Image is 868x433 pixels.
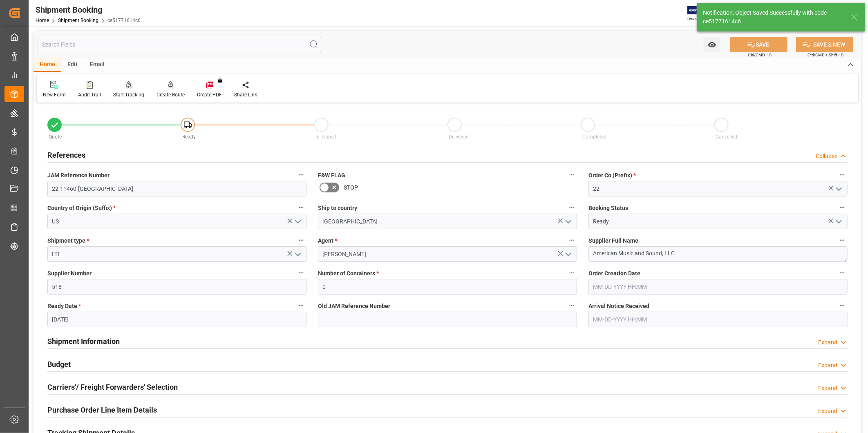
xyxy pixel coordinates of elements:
input: Search Fields [38,37,321,52]
button: Shipment type * [296,235,306,246]
button: open menu [291,215,304,228]
div: Notification: Object Saved Successfully with code ce51771614c6 [703,9,843,26]
div: Expand [818,338,837,347]
span: Arrival Notice Received [588,302,649,310]
input: MM-DD-YYYY HH:MM [588,312,848,327]
span: Old JAM Reference Number [318,302,390,310]
span: Ready [182,134,196,140]
div: Expand [818,384,837,393]
span: STOP [344,183,358,192]
button: Supplier Number [296,268,306,278]
button: Old JAM Reference Number [566,300,577,311]
span: Cancelled [716,134,737,140]
button: Ready Date * [296,300,306,311]
span: Shipment type [47,237,89,245]
div: Expand [818,361,837,370]
span: Number of Containers [318,269,379,278]
a: Home [36,18,49,23]
textarea: American Music and Sound, LLC [588,246,848,262]
span: F&W FLAG [318,171,345,180]
span: Ctrl/CMD + Shift + S [808,52,843,58]
button: SAVE & NEW [796,37,853,52]
button: Order Co (Prefix) * [837,170,848,180]
button: open menu [704,37,720,52]
span: Agent [318,237,337,245]
span: Delivered [449,134,469,140]
div: Home [34,58,61,72]
span: Ctrl/CMD + S [748,52,772,58]
input: MM-DD-YYYY HH:MM [588,279,848,295]
div: Edit [61,58,84,72]
span: Quote [49,134,62,140]
input: MM-DD-YYYY [47,312,306,327]
button: F&W FLAG [566,170,577,180]
span: Ship to country [318,204,357,212]
div: Shipment Booking [36,4,141,16]
div: Email [84,58,111,72]
button: Number of Containers * [566,268,577,278]
button: open menu [832,215,845,228]
h2: Purchase Order Line Item Details [47,404,157,415]
div: New Form [43,91,66,98]
div: Audit Trail [78,91,101,98]
div: Expand [818,407,837,415]
button: Booking Status [837,202,848,213]
img: Exertis%20JAM%20-%20Email%20Logo.jpg_1722504956.jpg [687,6,716,20]
button: open menu [562,248,574,261]
span: Country of Origin (Suffix) [47,204,116,212]
h2: Carriers'/ Freight Forwarders' Selection [47,382,178,393]
button: open menu [832,183,845,195]
button: SAVE [730,37,787,52]
button: JAM Reference Number [296,170,306,180]
span: JAM Reference Number [47,171,110,180]
span: Order Co (Prefix) [588,171,636,180]
div: Collapse [816,152,837,161]
div: Create Route [157,91,185,98]
button: Ship to country [566,202,577,213]
span: Order Creation Date [588,269,640,278]
h2: Shipment Information [47,336,120,347]
button: Arrival Notice Received [837,300,848,311]
span: Ready Date [47,302,81,310]
button: open menu [562,215,574,228]
span: Supplier Full Name [588,237,638,245]
button: Supplier Full Name [837,235,848,246]
span: Booking Status [588,204,628,212]
button: Order Creation Date [837,268,848,278]
span: Supplier Number [47,269,92,278]
div: Start Tracking [113,91,144,98]
h2: Budget [47,359,71,370]
button: Agent * [566,235,577,246]
a: Shipment Booking [58,18,98,23]
span: Completed [582,134,606,140]
input: Type to search/select [47,214,306,229]
h2: References [47,150,85,161]
button: Country of Origin (Suffix) * [296,202,306,213]
div: Share Link [234,91,257,98]
span: In-Transit [315,134,336,140]
button: open menu [291,248,304,261]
